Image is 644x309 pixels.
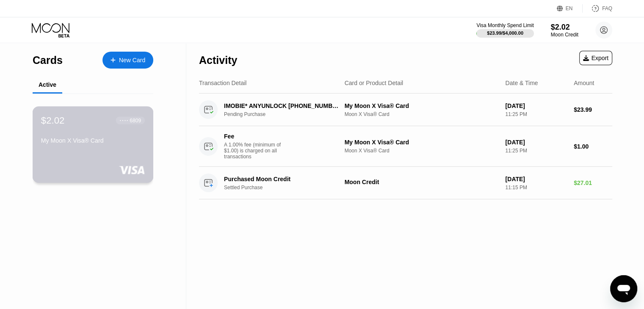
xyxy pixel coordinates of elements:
div: Purchased Moon CreditSettled PurchaseMoon Credit[DATE]11:15 PM$27.01 [199,167,612,199]
div: Purchased Moon Credit [224,176,340,182]
div: Active [39,81,56,88]
div: My Moon X Visa® Card [41,137,145,144]
div: Moon Credit [345,179,499,185]
div: 11:15 PM [505,185,567,190]
div: My Moon X Visa® Card [345,139,499,146]
div: IMOBIE* ANYUNLOCK [PHONE_NUMBER] HK [224,102,340,109]
div: $23.99 / $4,000.00 [487,30,523,36]
div: Pending Purchase [224,111,349,117]
div: $2.02Moon Credit [551,23,578,38]
div: Moon X Visa® Card [345,148,499,154]
div: Export [583,55,608,61]
div: FAQ [583,4,612,13]
div: [DATE] [505,139,567,146]
div: Cards [33,54,63,66]
div: Moon Credit [551,32,578,38]
div: My Moon X Visa® Card [345,102,499,109]
div: FeeA 1.00% fee (minimum of $1.00) is charged on all transactionsMy Moon X Visa® CardMoon X Visa® ... [199,126,612,167]
div: $23.99 [574,106,612,113]
div: FAQ [602,6,612,11]
div: Fee [224,133,283,140]
div: ● ● ● ● [120,119,128,121]
div: $27.01 [574,179,612,186]
div: 11:25 PM [505,148,567,154]
div: EN [566,6,573,11]
div: Amount [574,80,594,86]
div: Export [579,51,612,65]
div: [DATE] [505,102,567,109]
div: Card or Product Detail [345,80,404,86]
div: Visa Monthly Spend Limit [476,22,533,28]
div: EN [557,4,583,13]
div: A 1.00% fee (minimum of $1.00) is charged on all transactions [224,142,287,160]
div: 6809 [130,117,141,123]
div: New Card [102,52,153,69]
div: 11:25 PM [505,111,567,117]
iframe: Button to launch messaging window [610,275,637,302]
div: Date & Time [505,80,538,86]
div: Activity [199,54,237,66]
div: $1.00 [574,143,612,150]
div: $2.02 [41,115,65,126]
div: Moon X Visa® Card [345,111,499,117]
div: Visa Monthly Spend Limit$23.99/$4,000.00 [476,22,533,38]
div: IMOBIE* ANYUNLOCK [PHONE_NUMBER] HKPending PurchaseMy Moon X Visa® CardMoon X Visa® Card[DATE]11:... [199,94,612,126]
div: Settled Purchase [224,185,349,190]
div: Transaction Detail [199,80,246,86]
div: $2.02 [551,23,578,32]
div: New Card [119,57,145,64]
div: [DATE] [505,176,567,182]
div: $2.02● ● ● ●6809My Moon X Visa® Card [33,107,153,182]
